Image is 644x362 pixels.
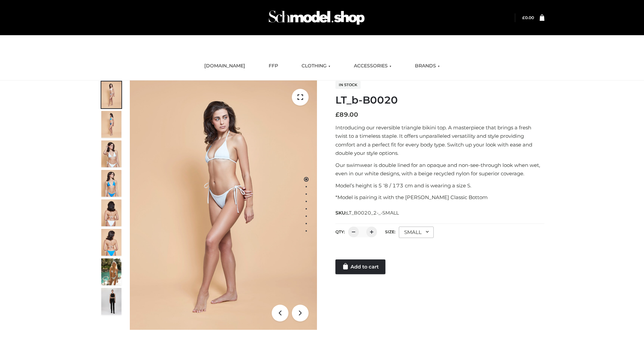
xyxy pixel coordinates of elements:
bdi: 0.00 [522,15,534,20]
img: ArielClassicBikiniTop_CloudNine_AzureSky_OW114ECO_7-scaled.jpg [101,199,121,226]
a: FFP [264,59,283,73]
div: SMALL [399,227,434,238]
label: QTY: [335,229,345,234]
span: £ [522,15,525,20]
a: CLOTHING [297,59,335,73]
img: ArielClassicBikiniTop_CloudNine_AzureSky_OW114ECO_4-scaled.jpg [101,170,121,197]
a: £0.00 [522,15,534,20]
img: 49df5f96394c49d8b5cbdcda3511328a.HD-1080p-2.5Mbps-49301101_thumbnail.jpg [101,288,121,315]
a: BRANDS [410,59,445,73]
span: In stock [335,81,361,89]
a: [DOMAIN_NAME] [199,59,250,73]
span: LT_B0020_2-_-SMALL [346,210,399,216]
p: Introducing our reversible triangle bikini top. A masterpiece that brings a fresh twist to a time... [335,123,544,158]
img: ArielClassicBikiniTop_CloudNine_AzureSky_OW114ECO_1-scaled.jpg [101,81,121,108]
span: SKU: [335,209,399,217]
a: Add to cart [335,259,385,274]
a: ACCESSORIES [349,59,396,73]
img: ArielClassicBikiniTop_CloudNine_AzureSky_OW114ECO_3-scaled.jpg [101,140,121,167]
p: Our swimwear is double lined for an opaque and non-see-through look when wet, even in our white d... [335,161,544,178]
h1: LT_b-B0020 [335,94,544,106]
p: *Model is pairing it with the [PERSON_NAME] Classic Bottom [335,193,544,202]
p: Model’s height is 5 ‘8 / 173 cm and is wearing a size S. [335,181,544,190]
img: ArielClassicBikiniTop_CloudNine_AzureSky_OW114ECO_1 [130,80,317,330]
label: Size: [385,229,395,234]
img: ArielClassicBikiniTop_CloudNine_AzureSky_OW114ECO_8-scaled.jpg [101,229,121,256]
img: Schmodel Admin 964 [266,4,367,31]
span: £ [335,111,339,118]
img: ArielClassicBikiniTop_CloudNine_AzureSky_OW114ECO_2-scaled.jpg [101,111,121,138]
bdi: 89.00 [335,111,358,118]
img: Arieltop_CloudNine_AzureSky2.jpg [101,258,121,285]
